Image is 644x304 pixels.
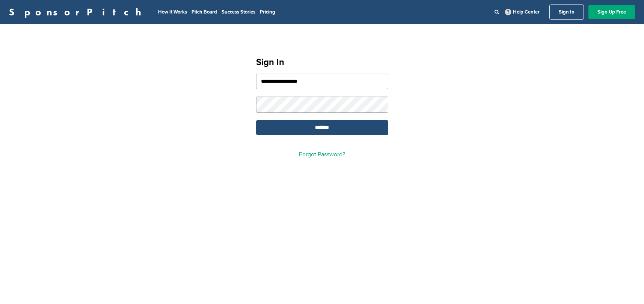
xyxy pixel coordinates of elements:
a: Sign Up Free [588,5,635,19]
a: How It Works [158,9,187,15]
a: Sign In [549,5,584,20]
a: Forgot Password? [299,151,345,158]
a: Pitch Board [192,9,217,15]
a: Pricing [260,9,275,15]
h1: Sign In [256,56,388,69]
a: Success Stories [222,9,255,15]
a: SponsorPitch [9,7,146,17]
a: Help Center [504,8,541,17]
